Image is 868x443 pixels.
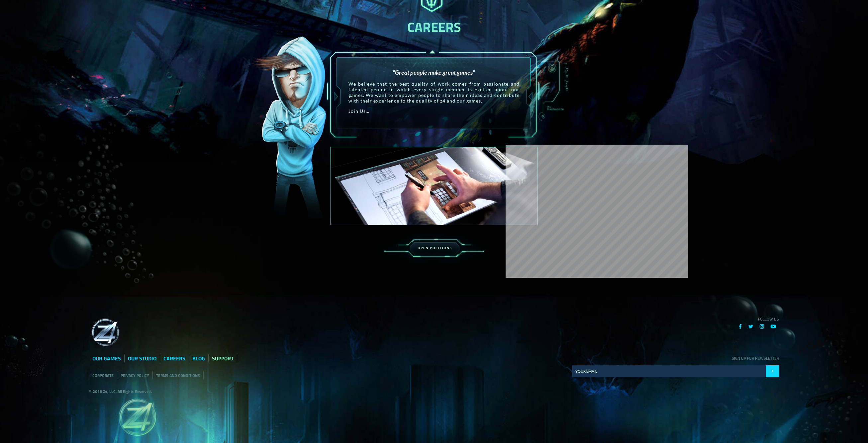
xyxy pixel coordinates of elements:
[89,388,152,395] strong: © 2018 Z4, LLC, All Rights Reserved.
[572,365,766,377] input: E-mail
[348,81,520,104] p: We believe that the best quality of work comes from passionate and talented people in which every...
[348,108,520,114] p: Join Us…
[572,316,779,322] p: FOLLOW US
[212,354,234,362] a: SUPPORT
[128,354,156,362] a: OUR STUDIO
[330,147,538,225] img: palace
[376,230,492,268] img: palace
[393,69,475,76] em: “Great people make great games”
[89,316,122,349] img: grid
[163,354,185,362] a: CAREERS
[121,372,149,379] a: PRIVACY POLICY
[407,17,461,37] b: CAREERS
[766,365,779,377] input: Submit
[92,372,114,379] a: CORPORATE
[156,372,200,379] a: TERMS AND CONDITIONS
[92,354,121,362] a: OUR GAMES
[192,354,205,362] a: BLOG
[572,355,779,361] p: SIGN UP FOR NEWSLETTER
[250,19,333,223] img: fox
